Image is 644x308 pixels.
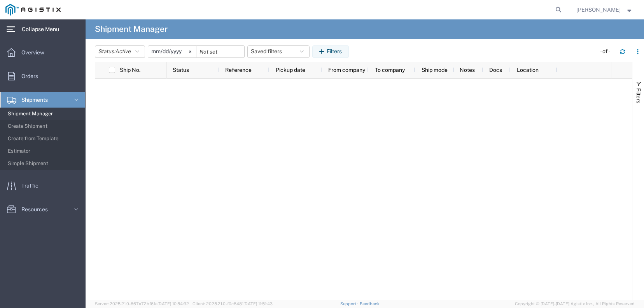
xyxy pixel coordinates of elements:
[21,45,50,60] span: Overview
[21,178,44,193] span: Traffic
[8,143,80,159] span: Estimator
[0,45,85,60] a: Overview
[0,178,85,193] a: Traffic
[375,67,405,73] span: To company
[515,301,635,307] span: Copyright © [DATE]-[DATE] Agistix Inc., All Rights Reserved
[157,301,189,306] span: [DATE] 10:54:32
[0,68,85,84] a: Orders
[95,19,168,39] h4: Shipment Manager
[225,67,252,73] span: Reference
[115,48,131,54] span: Active
[360,301,380,306] a: Feedback
[0,92,85,108] a: Shipments
[247,45,310,58] button: Saved filters
[312,45,349,58] button: Filters
[340,301,360,306] a: Support
[95,45,145,58] button: Status:Active
[276,67,305,73] span: Pickup date
[576,5,621,14] span: Kayla Oles
[95,301,189,306] span: Server: 2025.21.0-667a72bf6fa
[0,202,85,217] a: Resources
[173,67,189,73] span: Status
[192,301,273,306] span: Client: 2025.21.0-f0c8481
[600,47,614,56] div: - of -
[21,68,44,84] span: Orders
[8,106,80,122] span: Shipment Manager
[635,88,642,103] span: Filters
[489,67,502,73] span: Docs
[8,118,80,134] span: Create Shipment
[148,46,196,57] input: Not set
[243,301,273,306] span: [DATE] 11:51:43
[21,202,53,217] span: Resources
[21,92,53,108] span: Shipments
[22,21,65,37] span: Collapse Menu
[422,67,448,73] span: Ship mode
[460,67,475,73] span: Notes
[8,131,80,146] span: Create from Template
[8,156,80,171] span: Simple Shipment
[576,5,633,14] button: [PERSON_NAME]
[517,67,539,73] span: Location
[196,46,244,57] input: Not set
[328,67,365,73] span: From company
[5,4,61,16] img: logo
[120,67,140,73] span: Ship No.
